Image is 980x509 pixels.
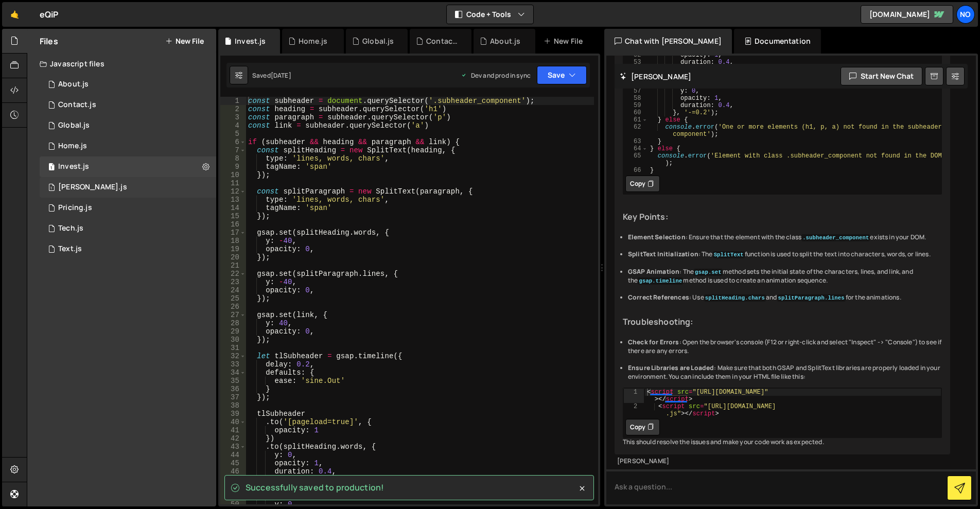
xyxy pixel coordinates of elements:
[220,286,246,294] div: 24
[220,434,246,443] div: 42
[220,377,246,385] div: 35
[220,443,246,451] div: 43
[624,87,647,95] div: 57
[299,36,327,46] div: Home.js
[48,184,55,192] span: 1
[220,311,246,319] div: 27
[40,8,59,21] div: eQiP
[220,476,246,484] div: 47
[40,136,216,156] div: 9292/20110.js
[220,212,246,220] div: 15
[623,317,942,327] h3: Troubleshooting:
[220,196,246,204] div: 13
[628,364,942,381] li: : Make sure that both GSAP and SplitText libraries are properly loaded in your environment. You c...
[220,229,246,237] div: 17
[220,179,246,187] div: 11
[220,171,246,179] div: 10
[841,67,922,85] button: Start new chat
[694,269,723,276] code: gsap.set
[58,100,96,110] div: Contact.js
[628,250,698,258] strong: SplitText Initialization
[27,54,216,74] div: Javascript files
[544,36,587,46] div: New File
[220,467,246,476] div: 46
[220,278,246,286] div: 23
[220,253,246,261] div: 20
[235,36,266,46] div: Invest.js
[624,116,647,124] div: 61
[624,95,647,102] div: 58
[40,115,216,136] div: 9292/20114.js
[40,95,216,115] div: 9292/20198.js
[628,268,942,285] li: : The method sets the initial state of the characters, lines, and link, and the method is used to...
[604,29,732,54] div: Chat with [PERSON_NAME]
[220,459,246,467] div: 45
[628,338,679,346] strong: Check for Errors
[537,66,587,84] button: Save
[40,177,216,198] div: 9292/20120.js
[40,198,216,218] div: 9292/20575.js
[624,145,647,152] div: 64
[58,162,89,171] div: Invest.js
[2,2,27,27] a: 🤙
[58,142,87,151] div: Home.js
[220,121,246,130] div: 4
[40,36,58,47] h2: Files
[220,154,246,163] div: 8
[252,71,291,80] div: Saved
[220,319,246,327] div: 28
[220,303,246,311] div: 26
[220,270,246,278] div: 22
[620,72,691,81] h2: [PERSON_NAME]
[220,327,246,336] div: 29
[624,59,647,66] div: 53
[220,187,246,196] div: 12
[220,352,246,360] div: 32
[40,218,216,239] div: 9292/20640.js
[625,175,660,192] button: Copy
[165,37,204,45] button: New File
[40,156,216,177] div: 9292/20196.js
[956,5,975,24] a: No
[624,403,644,417] div: 2
[40,239,216,259] div: 9292/20194.js
[48,164,55,172] span: 1
[220,401,246,410] div: 38
[447,5,533,24] button: Code + Tools
[58,203,92,213] div: Pricing.js
[220,368,246,377] div: 34
[628,250,942,259] li: : The function is used to split the text into characters, words, or lines.
[220,237,246,245] div: 18
[362,36,394,46] div: Global.js
[220,410,246,418] div: 39
[801,234,870,241] code: .subheader_component
[220,220,246,229] div: 16
[628,233,942,242] li: : Ensure that the element with the class exists in your DOM.
[58,244,82,254] div: Text.js
[624,109,647,116] div: 60
[426,36,459,46] div: Contact.js
[625,419,660,435] button: Copy
[624,167,647,174] div: 66
[628,338,942,356] li: : Open the browser's console (F12 or right-click and select "Inspect" -> "Console") to see if the...
[271,71,291,80] div: [DATE]
[220,393,246,401] div: 37
[246,482,384,493] span: Successfully saved to production!
[638,277,683,285] code: gsap.timeline
[220,105,246,113] div: 2
[220,426,246,434] div: 41
[628,363,714,372] strong: Ensure Libraries are Loaded
[220,97,246,105] div: 1
[58,80,89,89] div: About.js
[220,294,246,303] div: 25
[220,163,246,171] div: 9
[624,102,647,109] div: 59
[490,36,520,46] div: About.js
[628,293,942,302] li: : Use and for the animations.
[861,5,953,24] a: [DOMAIN_NAME]
[220,138,246,146] div: 6
[220,492,246,500] div: 49
[628,293,689,302] strong: Correct References
[628,267,679,276] strong: GSAP Animation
